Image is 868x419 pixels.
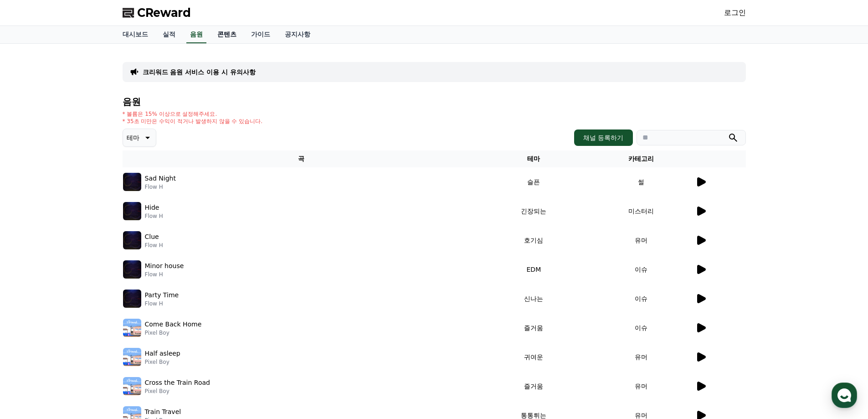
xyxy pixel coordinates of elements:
[724,7,746,18] a: 로그인
[574,129,632,146] button: 채널 등록하기
[145,388,210,395] p: Pixel Boy
[29,303,34,310] span: 홈
[244,26,277,43] a: 가이드
[145,320,202,329] p: Come Back Home
[123,5,191,20] a: CReward
[123,319,141,337] img: music
[145,232,159,242] p: Clue
[123,97,746,107] h4: 음원
[60,289,118,312] a: 대화
[145,212,163,220] p: Flow H
[480,197,587,226] td: 긴장되는
[145,261,184,271] p: Minor house
[137,5,191,20] span: CReward
[587,255,694,284] td: 이슈
[123,202,141,220] img: music
[145,300,179,307] p: Flow H
[587,372,694,401] td: 유머
[123,377,141,395] img: music
[210,26,244,43] a: 콘텐츠
[83,303,94,310] span: 대화
[480,255,587,284] td: EDM
[123,129,156,147] button: 테마
[145,329,202,336] p: Pixel Boy
[123,348,141,366] img: music
[480,284,587,313] td: 신나는
[145,271,184,278] p: Flow H
[123,110,263,118] p: * 볼륨은 15% 이상으로 설정해주세요.
[480,226,587,255] td: 호기심
[123,231,141,249] img: music
[145,174,176,183] p: Sad Night
[145,378,210,388] p: Cross the Train Road
[123,173,141,191] img: music
[145,349,180,358] p: Half asleep
[141,303,152,310] span: 설정
[186,26,206,43] a: 음원
[587,342,694,372] td: 유머
[3,289,60,312] a: 홈
[145,358,180,366] p: Pixel Boy
[587,313,694,342] td: 이슈
[480,167,587,197] td: 슬픈
[123,260,141,279] img: music
[145,242,163,249] p: Flow H
[480,150,587,167] th: 테마
[145,183,176,191] p: Flow H
[118,289,175,312] a: 설정
[587,284,694,313] td: 이슈
[587,226,694,255] td: 유머
[123,118,263,125] p: * 35초 미만은 수익이 적거나 발생하지 않을 수 있습니다.
[143,67,256,77] a: 크리워드 음원 서비스 이용 시 유의사항
[480,313,587,342] td: 즐거움
[587,197,694,226] td: 미스터리
[155,26,183,43] a: 실적
[587,167,694,197] td: 썰
[145,290,179,300] p: Party Time
[480,342,587,372] td: 귀여운
[277,26,318,43] a: 공지사항
[127,131,139,144] p: 테마
[115,26,155,43] a: 대시보드
[145,407,181,417] p: Train Travel
[123,290,141,308] img: music
[145,203,159,212] p: Hide
[587,150,694,167] th: 카테고리
[123,150,480,167] th: 곡
[480,372,587,401] td: 즐거움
